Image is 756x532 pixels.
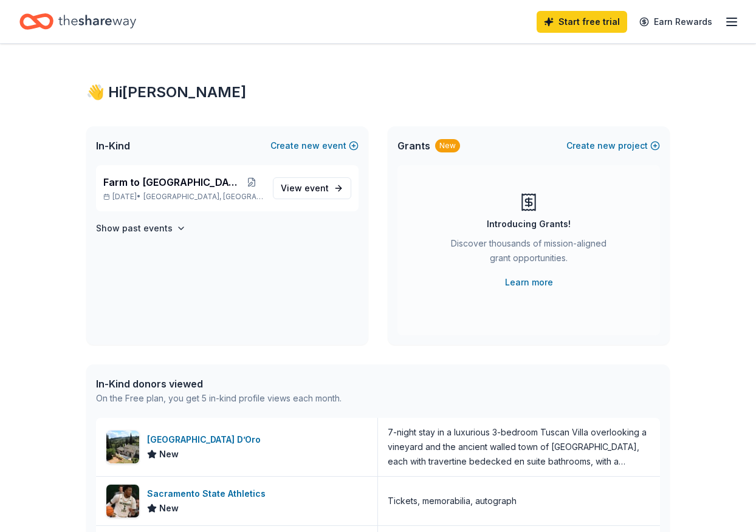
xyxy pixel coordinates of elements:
div: In-Kind donors viewed [96,377,342,391]
button: Show past events [96,221,186,236]
img: Image for Sacramento State Athletics [106,485,139,517]
div: 👋 Hi [PERSON_NAME] [86,83,670,102]
span: New [159,447,179,462]
div: Tickets, memorabilia, autograph [388,494,517,508]
div: New [435,139,460,152]
a: View event [273,177,351,199]
span: [GEOGRAPHIC_DATA], [GEOGRAPHIC_DATA] [143,192,263,202]
a: Learn more [505,275,553,290]
a: Earn Rewards [632,11,720,33]
span: View [281,181,329,196]
span: Farm to [GEOGRAPHIC_DATA] [103,175,240,189]
div: Discover thousands of mission-aligned grant opportunities. [446,236,611,270]
span: event [304,183,329,193]
h4: Show past events [96,221,173,236]
a: Start free trial [537,11,627,33]
div: Sacramento State Athletics [147,486,270,501]
div: 7-night stay in a luxurious 3-bedroom Tuscan Villa overlooking a vineyard and the ancient walled ... [388,425,650,469]
div: Introducing Grants! [487,217,571,231]
span: In-Kind [96,138,130,153]
span: New [159,501,179,516]
p: [DATE] • [103,192,263,202]
div: [GEOGRAPHIC_DATA] D’Oro [147,432,266,447]
span: Grants [397,138,430,153]
span: new [597,138,616,153]
button: Createnewevent [270,138,359,153]
button: Createnewproject [566,138,660,153]
div: On the Free plan, you get 5 in-kind profile views each month. [96,391,342,406]
a: Home [19,7,136,36]
span: new [301,138,320,153]
img: Image for Villa Sogni D’Oro [106,431,139,463]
